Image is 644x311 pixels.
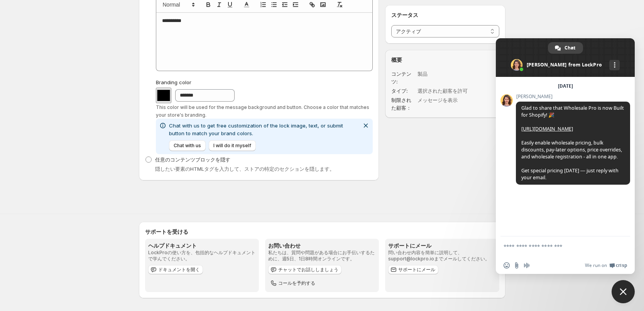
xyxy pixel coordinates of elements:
dt: 制限された顧客： [391,96,416,112]
button: コールを予約する [268,279,318,288]
span: Chat with us to get free customization of the lock image, text, or submit button to match your br... [169,122,343,136]
span: Insert an emoji [504,262,510,269]
span: Glad to share that Wholesale Pro is now Built for Shopify! 🎉 Easily enable wholesale pricing, bul... [521,105,624,181]
div: Close chat [612,280,635,303]
div: More channels [609,60,620,70]
h2: ステータス [391,11,499,19]
dd: 製品 [418,70,477,85]
button: チャットでお話ししましょう [268,265,341,274]
p: 私たちは、質問や問題がある場合にお手伝いするために、週5日、1日8時間オンラインです。 [268,250,376,262]
button: I will do it myself [209,140,256,151]
span: 隠したい要素のHTMLタグを入力して、ストアの特定のセクションを隠します。 [155,166,335,172]
span: Chat [565,42,575,54]
button: 通知を閉じる [360,120,371,131]
a: [URL][DOMAIN_NAME] [521,126,573,132]
dt: タイプ : [391,87,416,95]
span: Crisp [616,262,627,269]
h3: お問い合わせ [268,242,376,250]
h3: ヘルプドキュメント [148,242,256,250]
span: Send a file [514,262,520,269]
a: サポートにメール [388,265,438,274]
span: ドキュメントを開く [158,267,200,273]
dt: コンテンツ : [391,70,416,85]
button: Chat with us [169,140,206,151]
h2: サポートを受ける [145,228,499,236]
a: ドキュメントを開く [148,265,203,274]
label: Branding color [156,78,373,86]
span: I will do it myself [213,143,251,149]
span: サポートにメール [398,267,435,273]
span: Audio message [524,262,530,269]
p: LockProの使い方を、包括的なヘルプドキュメントで学んでください。 [148,250,256,262]
div: [DATE] [558,84,573,88]
span: コールを予約する [278,280,315,286]
h3: サポートにメール [388,242,496,250]
dd: メッセージを表示 [418,96,477,112]
span: チャットでお話ししましょう [278,267,338,273]
textarea: Compose your message... [504,243,610,257]
p: 問い合わせ内容を簡単に説明して、support@lockpro.ioまでメールしてください。 [388,250,496,262]
span: 任意のコンテンツブロックを隠す [155,156,230,163]
h2: 概要 [391,56,499,64]
span: [PERSON_NAME] [516,94,630,99]
span: We run on [585,262,607,269]
div: Chat [548,42,583,54]
span: This color will be used for the message background and button. Choose a color that matches your s... [156,104,369,118]
a: We run onCrisp [585,262,627,269]
dd: 選択された顧客を許可 [418,87,477,95]
span: Chat with us [174,143,201,149]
